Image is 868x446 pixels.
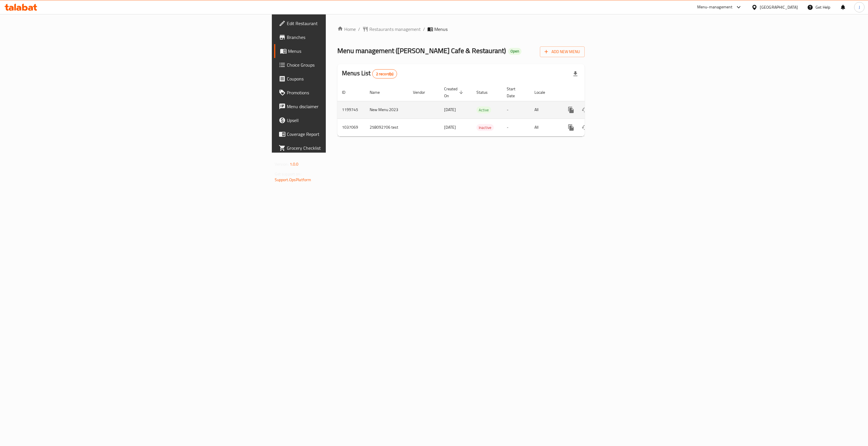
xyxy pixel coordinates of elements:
button: Add New Menu [540,46,585,57]
span: Add New Menu [545,48,580,55]
td: - [502,101,530,119]
span: Menus [434,26,448,33]
td: All [530,101,560,119]
span: J [859,4,860,10]
span: Inactive [476,124,494,131]
span: [DATE] [444,106,456,113]
a: Menu disclaimer [274,100,417,113]
div: [GEOGRAPHIC_DATA] [760,4,798,10]
span: Name [370,89,387,96]
span: Grocery Checklist [287,145,412,151]
button: Change Status [578,121,592,134]
span: Locale [534,89,553,96]
a: Grocery Checklist [274,141,417,155]
span: Menus [288,48,412,55]
th: Actions [560,84,624,101]
span: Version: [275,160,289,168]
span: Active [476,107,491,113]
div: Total records count [372,69,397,78]
a: Edit Restaurant [274,16,417,30]
span: Menu disclaimer [287,103,412,110]
button: Change Status [578,103,592,117]
button: more [564,121,578,134]
div: Export file [568,67,582,81]
a: Upsell [274,113,417,127]
span: [DATE] [444,123,456,131]
h2: Menus List [342,69,397,78]
td: All [530,119,560,136]
table: enhanced table [337,84,624,136]
span: Start Date [507,85,523,99]
span: 1.0.0 [290,160,299,168]
span: 2 record(s) [373,71,397,77]
span: Status [476,89,495,96]
div: Menu-management [697,4,733,11]
span: Coverage Report [287,131,412,138]
a: Coverage Report [274,127,417,141]
button: more [564,103,578,117]
span: Created On [444,85,465,99]
span: Upsell [287,117,412,124]
a: Menus [274,44,417,58]
li: / [423,26,425,33]
span: Choice Groups [287,61,412,68]
div: Active [476,106,491,113]
a: Choice Groups [274,58,417,72]
nav: breadcrumb [337,26,585,33]
span: Get support on: [275,170,301,178]
div: Open [508,48,521,55]
a: Support.OpsPlatform [275,176,311,183]
span: Branches [287,34,412,41]
span: ID [342,89,353,96]
span: Promotions [287,89,412,96]
span: Edit Restaurant [287,20,412,27]
span: Coupons [287,75,412,82]
td: - [502,119,530,136]
a: Promotions [274,86,417,100]
span: Open [508,49,521,54]
span: Menu management ( [PERSON_NAME] Cafe & Restaurant ) [337,44,506,57]
span: Vendor [413,89,433,96]
a: Coupons [274,72,417,86]
a: Branches [274,30,417,44]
